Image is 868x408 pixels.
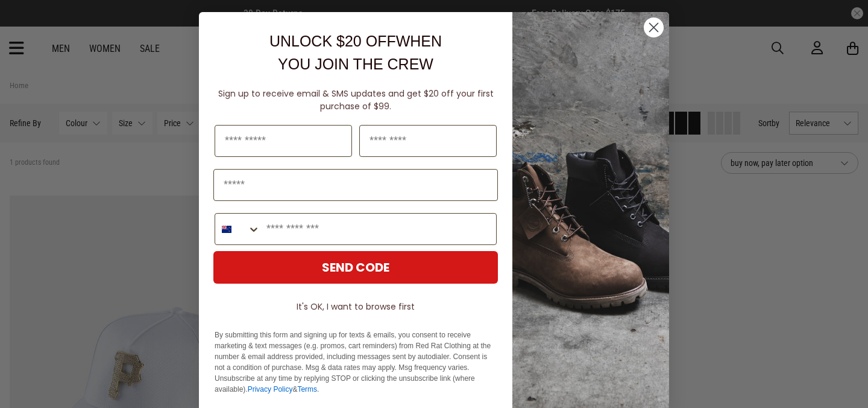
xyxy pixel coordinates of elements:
[396,33,442,49] span: WHEN
[213,296,498,317] button: It's OK, I want to browse first
[10,5,46,41] button: Open LiveChat chat widget
[297,385,317,394] a: Terms
[215,125,352,157] input: First Name
[278,56,433,72] span: YOU JOIN THE CREW
[269,33,396,49] span: UNLOCK $20 OFF
[213,169,498,201] input: Email
[643,17,664,38] button: Close dialog
[215,214,260,244] button: Search Countries
[215,330,497,395] p: By submitting this form and signing up for texts & emails, you consent to receive marketing & tex...
[218,88,494,112] span: Sign up to receive email & SMS updates and get $20 off your first purchase of $99.
[213,251,498,284] button: SEND CODE
[248,385,293,394] a: Privacy Policy
[222,225,231,234] img: New Zealand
